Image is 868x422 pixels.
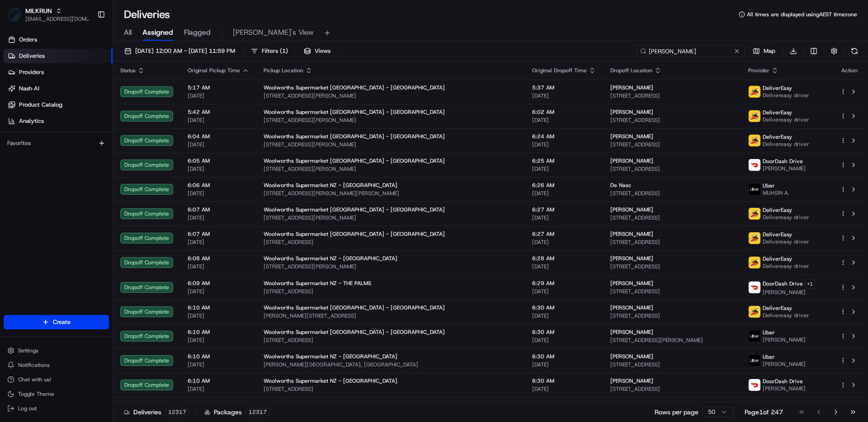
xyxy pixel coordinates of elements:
span: [PERSON_NAME] [610,377,653,384]
span: [STREET_ADDRESS][PERSON_NAME] [264,165,518,173]
span: Filters [262,47,288,55]
span: 6:26 AM [532,182,596,189]
span: 6:25 AM [532,157,596,164]
a: Deliveries [4,49,113,63]
span: 6:29 AM [532,280,596,287]
span: [DATE] [188,337,249,344]
span: [DATE] [188,312,249,319]
button: Create [4,315,109,329]
span: [STREET_ADDRESS] [610,190,734,197]
span: [DATE] [188,92,249,99]
span: Woolworths Supermarket [GEOGRAPHIC_DATA] - [GEOGRAPHIC_DATA] [264,230,445,238]
span: [DATE] [188,117,249,124]
span: [PERSON_NAME] [610,353,653,360]
span: Flagged [184,27,211,38]
span: Delivereasy driver [763,312,809,319]
span: 6:10 AM [188,304,249,311]
span: 5:05 PM [80,140,102,147]
span: [PERSON_NAME] [763,361,806,368]
span: [DATE] [532,190,596,197]
span: 6:10 AM [188,353,249,360]
p: Rows per page [655,408,698,417]
span: Woolworths Supermarket NZ - [GEOGRAPHIC_DATA] [264,182,397,189]
span: ( 1 ) [280,47,288,55]
span: [STREET_ADDRESS] [610,165,734,173]
span: [PERSON_NAME][GEOGRAPHIC_DATA], [GEOGRAPHIC_DATA] [264,361,518,368]
span: [DATE] [188,288,249,295]
img: delivereasy_logo.png [749,208,760,220]
span: • [75,164,78,172]
span: [PERSON_NAME] [610,133,653,140]
span: Delivereasy driver [763,116,809,123]
span: 6:30 AM [532,328,596,336]
span: 6:27 AM [532,230,596,238]
img: 4281594248423_2fcf9dad9f2a874258b8_72.png [19,86,35,103]
span: Notifications [18,361,50,369]
span: 6:07 AM [188,206,249,213]
div: Page 1 of 247 [745,408,783,417]
span: Log out [18,405,37,412]
input: Clear [24,58,149,68]
img: Nash [9,9,27,27]
span: 6:10 AM [188,328,249,336]
span: [DATE] [532,214,596,221]
div: We're available if you need us! [41,95,124,103]
span: [PERSON_NAME] [610,280,653,287]
span: [PERSON_NAME] [610,230,653,238]
button: Chat with us! [4,373,109,386]
span: [PERSON_NAME] [610,304,653,311]
span: Map [764,47,775,55]
button: MILKRUNMILKRUN[EMAIL_ADDRESS][DOMAIN_NAME] [4,4,94,25]
span: [DATE] [532,288,596,295]
span: 6:06 AM [188,182,249,189]
span: Providers [19,68,44,76]
span: [STREET_ADDRESS] [264,239,518,246]
span: Uber [763,329,775,336]
span: 6:09 AM [188,280,249,287]
img: doordash_logo_v2.png [749,159,760,171]
span: Delivereasy driver [763,214,809,221]
span: [STREET_ADDRESS] [264,337,518,344]
span: [DATE] [532,337,596,344]
span: Product Catalog [19,101,62,109]
span: [DATE] [532,312,596,319]
span: Woolworths Supermarket [GEOGRAPHIC_DATA] - [GEOGRAPHIC_DATA] [264,206,445,213]
span: [DATE] [532,92,596,99]
span: Woolworths Supermarket NZ - THE PALMS [264,280,371,287]
img: Imogen Jones [9,156,24,170]
button: [EMAIL_ADDRESS][DOMAIN_NAME] [25,15,90,23]
span: [STREET_ADDRESS][PERSON_NAME] [610,337,734,344]
img: delivereasy_logo.png [749,306,760,318]
span: [DATE] 12:00 AM - [DATE] 11:59 PM [135,47,235,55]
a: Analytics [4,114,113,128]
button: Filters(1) [247,45,292,57]
a: Orders [4,33,113,47]
span: All times are displayed using AEST timezone [747,11,857,18]
span: [DATE] [188,190,249,197]
img: delivereasy_logo.png [749,86,760,98]
span: [STREET_ADDRESS][PERSON_NAME] [264,263,518,270]
span: Pickup Location [264,67,303,74]
button: [DATE] 12:00 AM - [DATE] 11:59 PM [120,45,239,57]
span: 5:17 AM [188,84,249,91]
span: Create [53,318,71,326]
div: 💻 [76,203,84,210]
span: DoorDash Drive [763,378,803,385]
span: [DATE] [532,239,596,246]
div: Packages [204,408,270,417]
img: uber-new-logo.jpeg [749,355,760,366]
span: [DATE] [188,165,249,173]
span: Settings [18,347,38,354]
button: Log out [4,402,109,415]
span: [PERSON_NAME] [610,84,653,91]
span: Original Pickup Time [188,67,240,74]
span: DeliverEasy [763,231,792,238]
span: Delivereasy driver [763,141,809,148]
span: DeliverEasy [763,255,792,263]
span: [PERSON_NAME] [28,164,73,172]
span: Provider [748,67,769,74]
button: See all [140,116,165,127]
div: Deliveries [124,408,189,417]
span: [DATE] [532,385,596,393]
button: +1 [805,279,815,289]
